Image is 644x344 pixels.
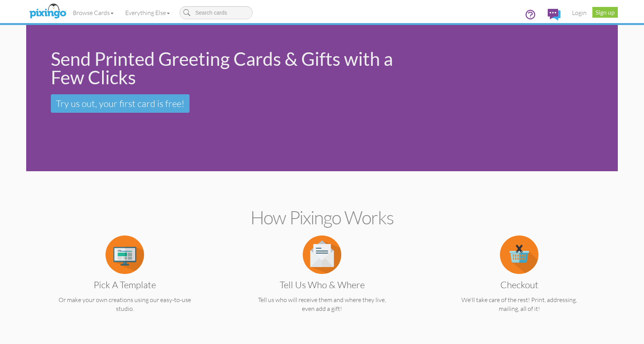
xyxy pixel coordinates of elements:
[244,280,400,290] h3: Tell us Who & Where
[119,3,176,22] a: Everything Else
[592,7,618,18] a: Sign up
[40,207,604,228] h2: How Pixingo works
[238,296,406,313] p: Tell us who will receive them and where they live, even add a gift!
[436,250,603,313] a: Checkout We'll take care of the rest! Print, addressing, mailing, all of it!
[238,250,406,313] a: Tell us Who & Where Tell us who will receive them and where they live, even add a gift!
[67,3,119,22] a: Browse Cards
[436,296,603,313] p: We'll take care of the rest! Print, addressing, mailing, all of it!
[303,235,341,274] img: item.alt
[548,9,560,20] img: comments.svg
[106,235,144,274] img: item.alt
[51,94,190,113] a: Try us out, your first card is free!
[27,2,68,21] img: pixingo logo
[441,280,597,290] h3: Checkout
[41,296,208,313] p: Or make your own creations using our easy-to-use studio.
[56,98,184,109] span: Try us out, your first card is free!
[51,50,414,87] div: Send Printed Greeting Cards & Gifts with a Few Clicks
[179,6,253,19] input: Search cards
[500,235,538,274] img: item.alt
[47,280,203,290] h3: Pick a Template
[566,3,592,22] a: Login
[41,250,208,313] a: Pick a Template Or make your own creations using our easy-to-use studio.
